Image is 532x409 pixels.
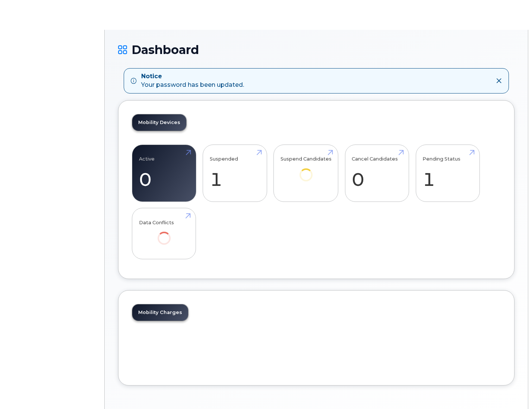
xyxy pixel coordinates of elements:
[132,114,186,131] a: Mobility Devices
[118,43,514,56] h1: Dashboard
[139,212,189,255] a: Data Conflicts
[422,149,473,198] a: Pending Status 1
[352,149,402,198] a: Cancel Candidates 0
[141,72,244,81] strong: Notice
[210,149,260,198] a: Suspended 1
[139,149,189,198] a: Active 0
[141,72,244,89] div: Your password has been updated.
[132,304,188,321] a: Mobility Charges
[281,149,332,191] a: Suspend Candidates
